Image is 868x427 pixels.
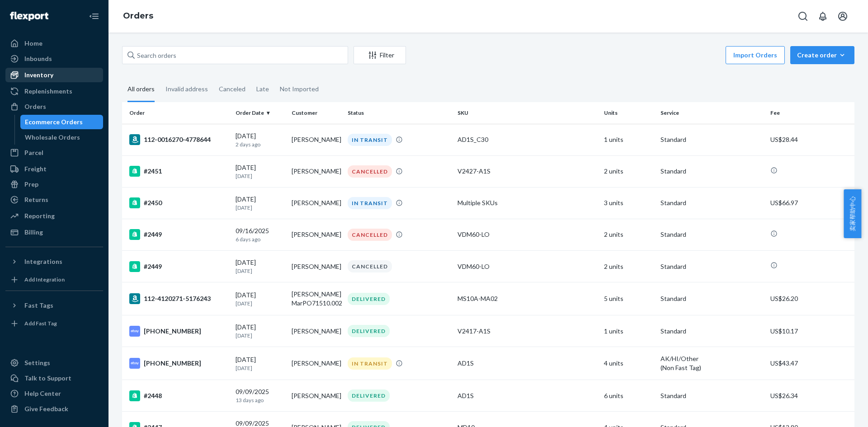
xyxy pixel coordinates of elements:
div: (Non Fast Tag) [660,363,763,372]
td: 2 units [600,219,656,250]
p: [DATE] [236,267,284,275]
div: All orders [127,77,155,102]
a: Add Integration [5,272,103,287]
div: 112-0016270-4778644 [129,134,228,145]
div: Give Feedback [24,404,68,413]
button: Fast Tags [5,298,103,313]
div: [DATE] [236,323,284,339]
th: Units [600,102,656,124]
td: 3 units [600,187,656,219]
td: 2 units [600,155,656,187]
div: [DATE] [236,195,284,211]
a: Orders [5,99,103,114]
div: V2427-A1S [458,167,597,176]
a: Returns [5,192,103,207]
button: Open notifications [814,7,832,25]
div: Not Imported [280,77,319,101]
div: Talk to Support [24,374,71,383]
div: [PHONE_NUMBER] [129,358,228,369]
input: Search orders [122,46,348,64]
div: DELIVERED [348,293,390,305]
div: [DATE] [236,163,284,180]
td: 1 units [600,315,656,347]
td: US$26.20 [767,282,854,315]
a: Billing [5,225,103,239]
div: CANCELLED [348,229,392,241]
div: [DATE] [236,291,284,307]
div: Invalid address [165,77,208,101]
p: 13 days ago [236,396,284,404]
div: Orders [24,102,46,111]
div: VDM60-LO [458,230,597,239]
div: Inbounds [24,54,52,63]
div: Billing [24,228,43,237]
p: Standard [660,198,763,207]
p: [DATE] [236,332,284,339]
p: AK/HI/Other [660,354,763,363]
div: CANCELLED [348,165,392,178]
p: [DATE] [236,172,284,180]
p: [DATE] [236,204,284,211]
div: AD1S [458,391,597,400]
td: US$28.44 [767,124,854,155]
th: Order [122,102,232,124]
td: [PERSON_NAME] [288,347,344,380]
a: Freight [5,162,103,176]
p: 6 days ago [236,235,284,243]
div: AD1S_C30 [458,135,597,144]
a: Wholesale Orders [20,130,104,145]
td: US$43.47 [767,347,854,380]
div: Prep [24,180,38,189]
div: Help Center [24,389,61,398]
td: [PERSON_NAME] [288,187,344,219]
p: [DATE] [236,364,284,372]
td: 6 units [600,380,656,412]
div: Replenishments [24,87,72,96]
div: IN TRANSIT [348,134,392,146]
button: Import Orders [726,46,785,64]
div: #2449 [129,261,228,272]
td: [PERSON_NAME] [288,380,344,412]
p: Standard [660,391,763,400]
td: 4 units [600,347,656,380]
div: #2448 [129,390,228,401]
a: Home [5,36,103,51]
p: 2 days ago [236,141,284,148]
div: Add Integration [24,276,65,283]
div: Filter [354,51,406,60]
div: Create order [797,51,848,60]
div: Integrations [24,257,62,266]
p: Standard [660,167,763,176]
p: Standard [660,230,763,239]
div: Settings [24,358,50,367]
button: Open account menu [834,7,852,25]
div: IN TRANSIT [348,357,392,370]
div: Returns [24,195,48,204]
th: Order Date [232,102,288,124]
a: Orders [123,11,153,21]
button: Open Search Box [794,7,812,25]
td: [PERSON_NAME] [288,315,344,347]
div: 09/16/2025 [236,226,284,243]
td: [PERSON_NAME] MarPO71510.002 [288,282,344,315]
div: IN TRANSIT [348,197,392,209]
div: DELIVERED [348,389,390,402]
div: 09/09/2025 [236,387,284,404]
div: Freight [24,164,47,174]
td: 2 units [600,251,656,282]
div: Fast Tags [24,301,53,310]
div: Reporting [24,211,55,221]
th: Service [657,102,767,124]
p: Standard [660,294,763,303]
div: DELIVERED [348,325,390,337]
a: Ecommerce Orders [20,115,104,129]
div: 112-4120271-5176243 [129,293,228,304]
th: Status [344,102,454,124]
button: Give Feedback [5,402,103,416]
div: [PHONE_NUMBER] [129,326,228,337]
div: Inventory [24,70,53,80]
a: Inbounds [5,52,103,66]
p: [DATE] [236,300,284,307]
button: 卖家帮助中心 [844,189,861,238]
